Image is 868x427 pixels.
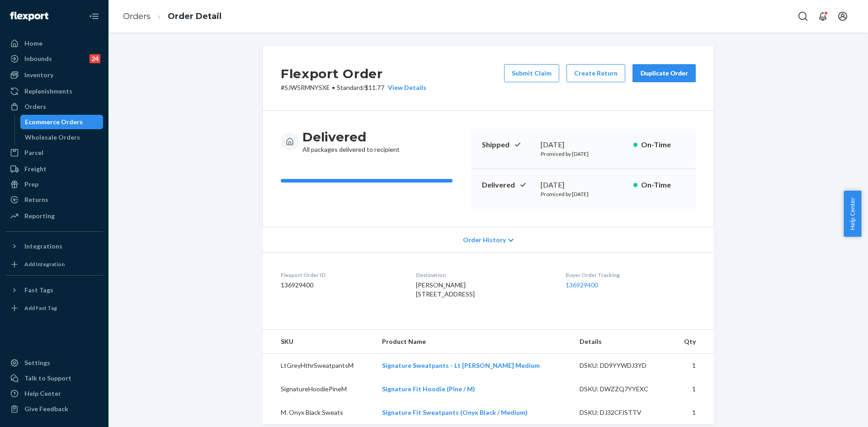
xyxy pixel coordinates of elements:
[5,52,103,66] a: Inbounds24
[302,129,400,145] h3: Delivered
[5,99,103,114] a: Orders
[24,180,38,189] div: Prep
[541,180,626,190] div: [DATE]
[24,87,72,96] div: Replenishments
[5,386,103,401] a: Help Center
[5,162,103,176] a: Freight
[20,115,104,129] a: Ecommerce Orders
[671,354,714,378] td: 1
[541,150,626,158] p: Promised by [DATE]
[5,257,103,272] a: Add Integration
[416,281,475,298] span: [PERSON_NAME] [STREET_ADDRESS]
[5,68,103,82] a: Inventory
[641,180,685,190] p: On-Time
[504,64,559,82] button: Submit Claim
[5,356,103,370] a: Settings
[580,361,665,370] div: DSKU: DD9YYWDJ3YD
[281,271,401,279] dt: Flexport Order ID
[24,374,71,383] div: Talk to Support
[281,83,426,92] p: # SJW5RMNYSXE / $11.77
[24,148,43,157] div: Parcel
[382,361,540,369] a: Signature Sweatpants - Lt [PERSON_NAME] Medium
[24,404,68,413] div: Give Feedback
[5,371,103,385] button: Talk to Support
[375,330,572,354] th: Product Name
[24,286,53,295] div: Fast Tags
[5,402,103,416] button: Give Feedback
[566,271,696,279] dt: Buyer Order Tracking
[632,64,696,82] button: Duplicate Order
[580,408,665,417] div: DSKU: DJ32CFJSTTV
[24,211,55,221] div: Reporting
[416,271,551,279] dt: Destination
[572,330,672,354] th: Details
[24,54,52,63] div: Inbounds
[337,84,363,91] span: Standard
[20,130,104,145] a: Wholesale Orders
[541,140,626,150] div: [DATE]
[814,7,832,25] button: Open notifications
[24,70,53,80] div: Inventory
[85,7,103,25] button: Close Navigation
[25,133,80,142] div: Wholesale Orders
[580,385,665,394] div: DSKU: DWZZQ7YYEXC
[24,164,47,174] div: Freight
[541,190,626,198] p: Promised by [DATE]
[671,330,714,354] th: Qty
[90,54,100,63] div: 24
[671,401,714,424] td: 1
[482,140,533,150] p: Shipped
[671,377,714,401] td: 1
[263,354,375,378] td: LtGreyHthrSweatpantsM
[302,129,400,154] div: All packages delivered to recipient
[844,191,861,237] button: Help Center
[5,283,103,297] button: Fast Tags
[25,117,83,127] div: Ecommerce Orders
[482,180,533,190] p: Delivered
[382,408,528,416] a: Signature Fit Sweatpants (Onyx Black / Medium)
[384,83,426,92] button: View Details
[5,301,103,315] a: Add Fast Tag
[332,84,335,91] span: •
[24,389,61,398] div: Help Center
[24,260,65,268] div: Add Integration
[281,64,426,83] h2: Flexport Order
[5,177,103,192] a: Prep
[566,64,625,82] button: Create Return
[463,235,506,244] span: Order History
[24,242,62,251] div: Integrations
[5,145,103,160] a: Parcel
[5,84,103,99] a: Replenishments
[794,7,812,25] button: Open Search Box
[10,12,48,21] img: Flexport logo
[263,330,375,354] th: SKU
[5,239,103,253] button: Integrations
[24,195,48,204] div: Returns
[566,281,598,289] a: 136929400
[834,7,852,25] button: Open account menu
[281,281,401,290] dd: 136929400
[263,377,375,401] td: SignatureHoodiePineM
[5,209,103,223] a: Reporting
[116,3,229,30] ol: breadcrumbs
[263,401,375,424] td: M. Onyx Black Sweats
[24,102,46,111] div: Orders
[123,11,151,21] a: Orders
[640,69,688,78] div: Duplicate Order
[811,400,859,422] iframe: Opens a widget where you can chat to one of our agents
[641,140,685,150] p: On-Time
[5,192,103,207] a: Returns
[24,358,50,367] div: Settings
[24,39,42,48] div: Home
[5,36,103,51] a: Home
[382,385,475,393] a: Signature Fit Hoodie (Pine / M)
[24,304,57,312] div: Add Fast Tag
[168,11,222,21] a: Order Detail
